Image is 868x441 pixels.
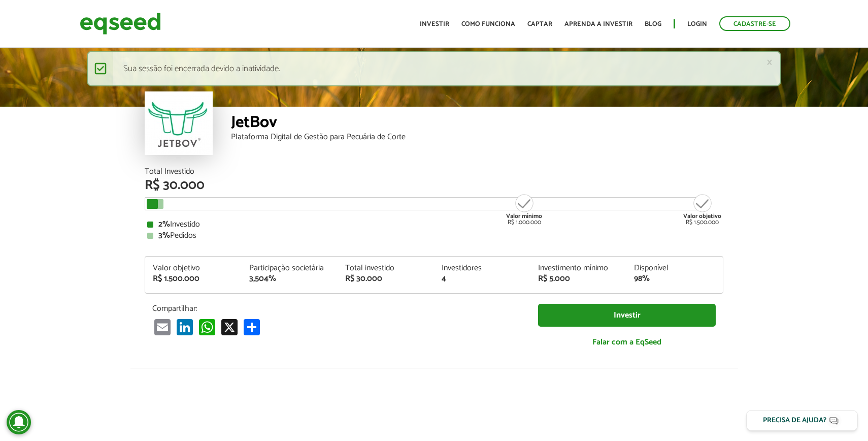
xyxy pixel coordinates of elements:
[242,319,262,335] a: Compartilhar
[345,264,426,272] div: Total investido
[145,168,723,176] div: Total Investido
[345,275,426,283] div: R$ 30.000
[249,264,330,272] div: Participação societária
[645,21,661,27] a: Blog
[420,21,449,27] a: Investir
[231,114,723,133] div: JetBov
[683,193,721,226] div: R$ 1.500.000
[538,264,619,272] div: Investimento mínimo
[87,51,781,86] div: Sua sessão foi encerrada devido a inatividade.
[175,319,195,335] a: LinkedIn
[80,10,161,37] img: EqSeed
[538,332,716,353] a: Falar com a EqSeed
[442,264,523,272] div: Investidores
[152,319,173,335] a: Email
[634,264,715,272] div: Disponível
[461,21,515,27] a: Como funciona
[158,217,170,231] strong: 2%
[719,16,790,31] a: Cadastre-se
[147,232,721,240] div: Pedidos
[634,275,715,283] div: 98%
[538,275,619,283] div: R$ 5.000
[538,304,716,327] a: Investir
[683,211,721,221] strong: Valor objetivo
[564,21,632,27] a: Aprenda a investir
[219,319,240,335] a: X
[147,220,721,229] div: Investido
[506,211,542,221] strong: Valor mínimo
[231,133,723,141] div: Plataforma Digital de Gestão para Pecuária de Corte
[687,21,707,27] a: Login
[145,179,723,192] div: R$ 30.000
[766,57,773,68] a: ×
[158,229,170,242] strong: 3%
[152,304,523,313] p: Compartilhar:
[153,275,234,283] div: R$ 1.500.000
[505,193,543,226] div: R$ 1.000.000
[153,264,234,272] div: Valor objetivo
[442,275,523,283] div: 4
[527,21,552,27] a: Captar
[249,275,330,283] div: 3,504%
[197,319,217,335] a: WhatsApp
